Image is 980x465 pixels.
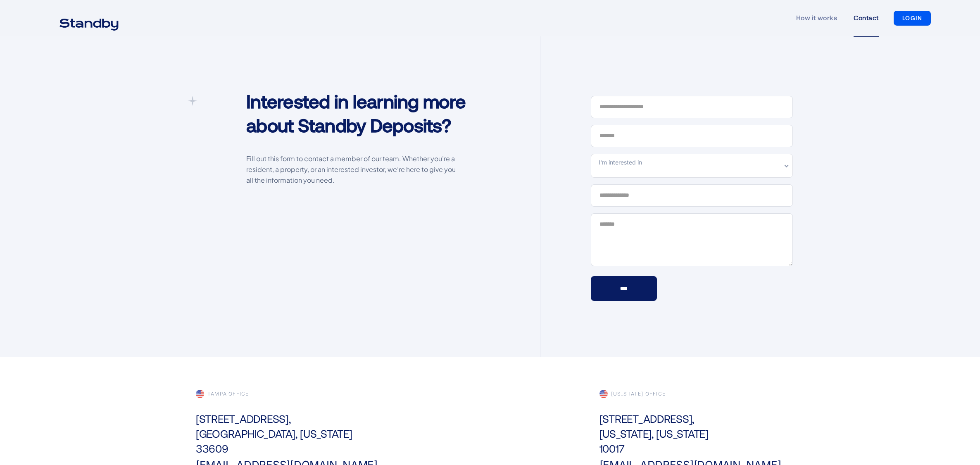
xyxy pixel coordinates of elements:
[246,153,462,186] p: Fill out this form to contact a member of our team. Whether you’re a resident, a property, or an ...
[599,411,709,456] div: [STREET_ADDRESS], [US_STATE], [US_STATE] 10017
[611,390,666,398] div: [US_STATE] office
[599,390,608,398] img: Flag of the USA
[196,390,204,398] img: Flag of the USA
[591,96,792,301] form: Contact Form
[599,159,642,166] span: I'm interested in
[207,390,249,398] div: Tampa office
[196,411,352,456] div: [STREET_ADDRESS], [GEOGRAPHIC_DATA], [US_STATE] 33609
[246,89,482,137] h1: Interested in learning more about Standby Deposits?
[49,13,129,23] a: home
[894,11,931,26] a: LOGIN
